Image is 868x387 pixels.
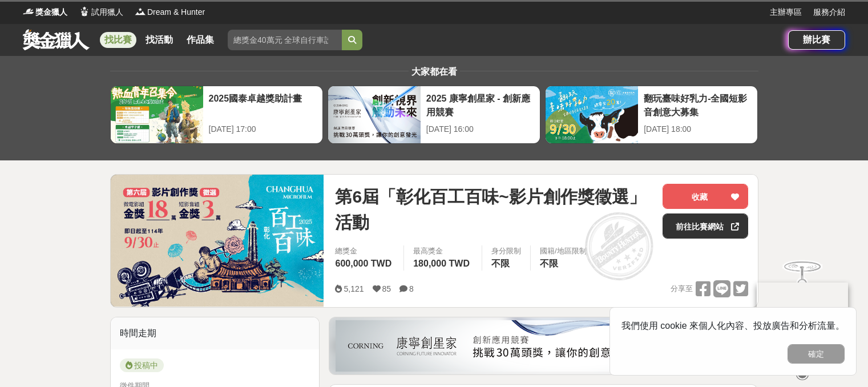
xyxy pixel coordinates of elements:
[111,317,320,349] div: 時間走期
[91,6,123,18] span: 試用獵人
[540,259,558,268] span: 不限
[111,175,324,307] img: Cover Image
[209,92,317,118] div: 2025國泰卓越獎助計畫
[426,92,534,118] div: 2025 康寧創星家 - 創新應用競賽
[344,284,364,293] span: 5,121
[644,123,752,135] div: [DATE] 18:00
[147,6,205,18] span: Dream & Hunter
[413,259,470,268] span: 180,000 TWD
[328,86,540,144] a: 2025 康寧創星家 - 創新應用競賽[DATE] 16:00
[409,284,414,293] span: 8
[336,320,751,372] img: be6ed63e-7b41-4cb8-917a-a53bd949b1b4.png
[110,86,323,144] a: 2025國泰卓越獎助計畫[DATE] 17:00
[671,280,693,297] span: 分享至
[335,184,653,235] span: 第6屆「彰化百工百味~影片創作獎徵選」活動
[663,213,748,239] a: 前往比賽網站
[141,32,177,48] a: 找活動
[79,6,123,18] a: Logo試用獵人
[228,30,342,50] input: 總獎金40萬元 全球自行車設計比賽
[182,32,219,48] a: 作品集
[770,6,802,18] a: 主辦專區
[120,358,164,372] span: 投稿中
[426,123,534,135] div: [DATE] 16:00
[621,321,845,330] span: 我們使用 cookie 來個人化內容、投放廣告和分析流量。
[135,6,146,17] img: Logo
[540,245,587,257] div: 國籍/地區限制
[409,67,460,76] span: 大家都在看
[382,284,391,293] span: 85
[788,30,845,50] a: 辦比賽
[663,184,748,209] button: 收藏
[100,32,136,48] a: 找比賽
[79,6,90,17] img: Logo
[644,92,752,118] div: 翻玩臺味好乳力-全國短影音創意大募集
[788,344,845,364] button: 確定
[335,259,391,268] span: 600,000 TWD
[335,245,394,257] span: 總獎金
[209,123,317,135] div: [DATE] 17:00
[413,245,473,257] span: 最高獎金
[545,86,758,144] a: 翻玩臺味好乳力-全國短影音創意大募集[DATE] 18:00
[491,259,510,268] span: 不限
[813,6,845,18] a: 服務介紹
[23,6,67,18] a: Logo獎金獵人
[23,6,34,17] img: Logo
[35,6,67,18] span: 獎金獵人
[491,245,521,257] div: 身分限制
[135,6,205,18] a: LogoDream & Hunter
